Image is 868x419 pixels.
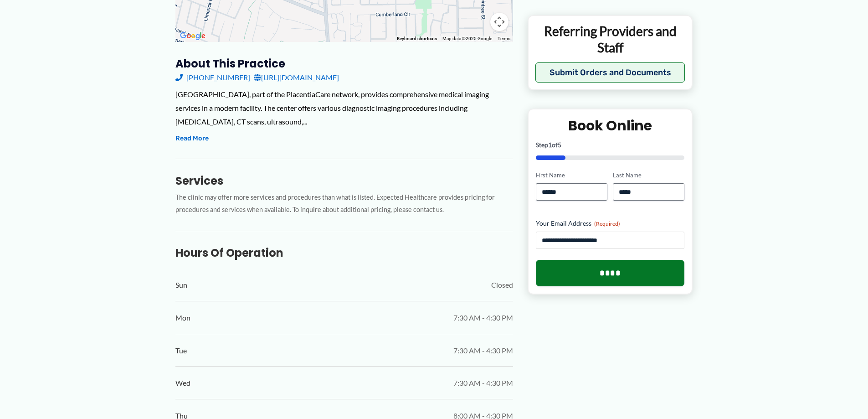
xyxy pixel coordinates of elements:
[548,141,552,149] span: 1
[175,174,513,188] h3: Services
[453,376,513,390] span: 7:30 AM - 4:30 PM
[178,30,208,42] a: Open this area in Google Maps (opens a new window)
[594,220,620,227] span: (Required)
[453,311,513,325] span: 7:30 AM - 4:30 PM
[175,133,209,144] button: Read More
[442,36,492,41] span: Map data ©2025 Google
[175,88,513,128] div: [GEOGRAPHIC_DATA], part of the PlacentiaCare network, provides comprehensive medical imaging serv...
[536,171,607,180] label: First Name
[453,344,513,357] span: 7:30 AM - 4:30 PM
[175,376,190,390] span: Wed
[558,141,561,149] span: 5
[175,57,513,71] h3: About this practice
[491,278,513,292] span: Closed
[490,13,508,31] button: Map camera controls
[397,36,437,42] button: Keyboard shortcuts
[175,344,187,357] span: Tue
[613,171,684,180] label: Last Name
[254,71,339,84] a: [URL][DOMAIN_NAME]
[535,22,685,56] p: Referring Providers and Staff
[175,311,190,325] span: Mon
[175,191,513,216] p: The clinic may offer more services and procedures than what is listed. Expected Healthcare provid...
[535,62,685,83] button: Submit Orders and Documents
[536,218,685,228] label: Your Email Address
[536,117,685,134] h2: Book Online
[536,142,685,148] p: Step of
[175,71,250,84] a: [PHONE_NUMBER]
[175,246,513,260] h3: Hours of Operation
[175,278,187,292] span: Sun
[178,30,208,42] img: Google
[498,36,510,41] a: Terms (opens in new tab)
